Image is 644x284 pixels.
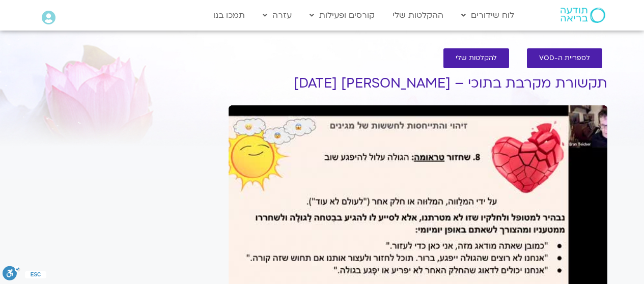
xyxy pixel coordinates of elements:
span: להקלטות שלי [456,54,497,62]
img: תודעה בריאה [561,8,605,23]
a: קורסים ופעילות [304,6,380,25]
h1: תקשורת מקרבת בתוכי – [PERSON_NAME] [DATE] [229,76,607,91]
a: עזרה [258,6,297,25]
a: לספריית ה-VOD [527,48,602,68]
a: תמכו בנו [208,6,250,25]
a: לוח שידורים [456,6,519,25]
a: ההקלטות שלי [387,6,449,25]
span: לספריית ה-VOD [539,54,590,62]
a: להקלטות שלי [443,48,509,68]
